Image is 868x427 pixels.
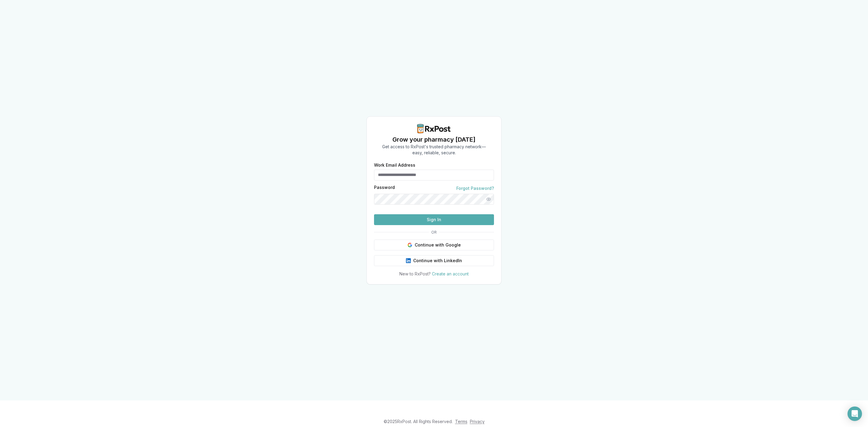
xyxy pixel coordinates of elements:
[483,194,494,205] button: Show password
[374,240,494,250] button: Continue with Google
[399,271,431,276] span: New to RxPost?
[470,419,485,424] a: Privacy
[406,258,411,263] img: LinkedIn
[374,214,494,225] button: Sign In
[415,124,453,133] img: RxPost Logo
[456,185,494,191] a: Forgot Password?
[374,163,494,167] label: Work Email Address
[848,407,862,421] div: Open Intercom Messenger
[374,255,494,266] button: Continue with LinkedIn
[429,230,439,235] span: OR
[382,135,486,144] h1: Grow your pharmacy [DATE]
[407,243,412,247] img: Google
[374,185,395,191] label: Password
[432,271,469,276] a: Create an account
[382,144,486,156] p: Get access to RxPost's trusted pharmacy network— easy, reliable, secure.
[455,419,467,424] a: Terms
